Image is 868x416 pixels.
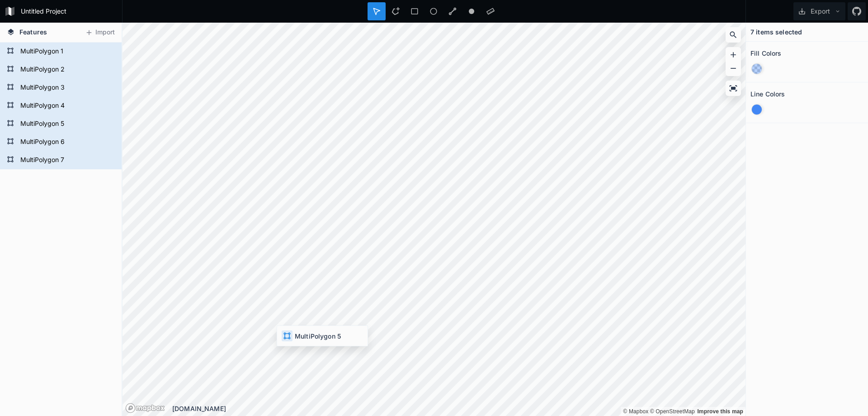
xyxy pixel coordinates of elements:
[750,27,802,37] h4: 7 items selected
[172,404,745,413] div: [DOMAIN_NAME]
[750,46,782,60] h2: Fill Colors
[650,408,695,415] a: OpenStreetMap
[125,403,165,413] a: Mapbox logo
[793,2,845,20] button: Export
[697,408,743,415] a: Map feedback
[750,87,785,101] h2: Line Colors
[623,408,648,415] a: Mapbox
[80,25,119,40] button: Import
[19,27,47,37] span: Features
